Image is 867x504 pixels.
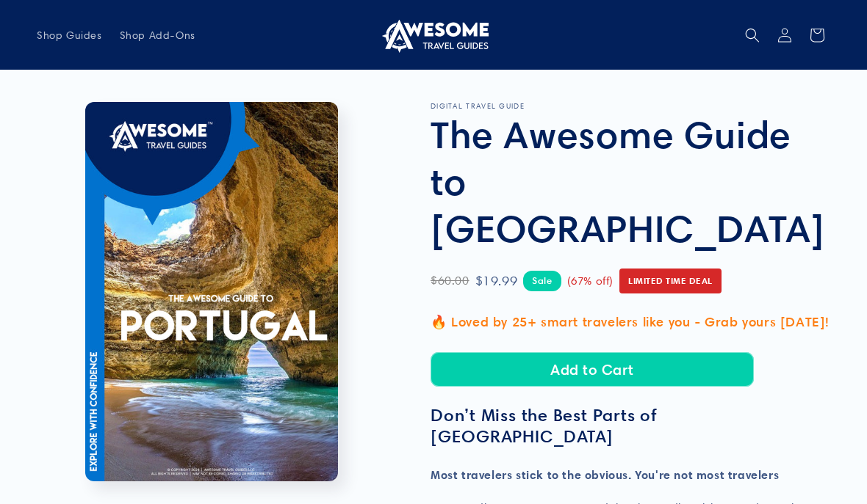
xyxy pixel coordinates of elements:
h1: The Awesome Guide to [GEOGRAPHIC_DATA] [431,111,830,252]
h3: Don’t Miss the Best Parts of [GEOGRAPHIC_DATA] [431,405,830,448]
span: (67% off) [567,271,614,291]
strong: Most travelers stick to the obvious. You're not most travelers [431,467,779,482]
p: DIGITAL TRAVEL GUIDE [431,102,830,111]
a: Shop Add-Ons [111,20,204,51]
a: Awesome Travel Guides [373,12,494,58]
summary: Search [736,19,769,51]
p: 🔥 Loved by 25+ smart travelers like you - Grab yours [DATE]! [431,310,830,334]
span: Shop Add-Ons [120,29,195,42]
span: Limited Time Deal [619,269,722,293]
img: Awesome Travel Guides [378,18,489,53]
a: Shop Guides [28,20,111,51]
span: $19.99 [475,269,518,293]
span: Sale [523,271,561,291]
button: Add to Cart [431,352,754,387]
span: $60.00 [431,271,470,292]
span: Shop Guides [37,29,102,42]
